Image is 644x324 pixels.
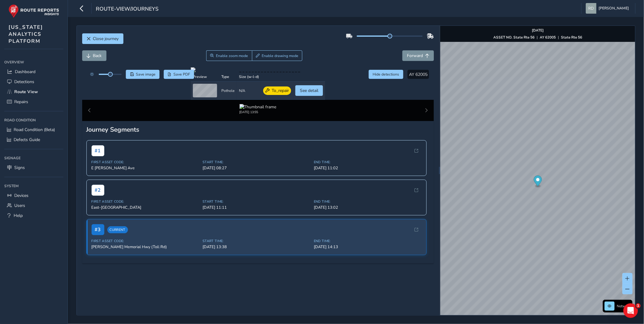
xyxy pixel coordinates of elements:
span: Devices [14,193,29,198]
div: Signage [4,154,63,163]
span: Repairs [14,99,28,105]
iframe: Intercom live chat [623,303,638,318]
span: [DATE] 13:02 [314,205,421,210]
span: End Time: [314,239,421,243]
span: End Time: [314,199,421,204]
span: East-[GEOGRAPHIC_DATA] [92,205,199,210]
div: Journey Segments [86,125,430,134]
span: [DATE] 11:02 [314,165,421,171]
span: [DATE] 13:38 [203,244,310,250]
span: # 3 [92,224,104,235]
button: Hide detections [369,70,403,79]
a: Repairs [4,97,63,107]
span: Defects Guide [14,137,40,143]
strong: ASSET NO. State Rte 56 [493,35,535,40]
button: Draw [252,50,303,61]
span: [PERSON_NAME] [599,3,629,14]
a: Road Condition (Beta) [4,125,63,135]
span: Back [93,53,102,59]
div: Road Condition [4,116,63,125]
span: route-view/journeys [96,5,159,14]
span: End Time: [314,160,421,164]
span: First Asset Code: [92,160,199,164]
a: Route View [4,87,63,97]
button: Zoom [206,50,252,61]
span: [DATE] 11:11 [203,205,310,210]
div: Map marker [534,176,542,188]
strong: AY 62005 [540,35,556,40]
div: [DATE] 13:55 [240,110,277,114]
span: See detail [300,88,318,93]
span: Close journey [93,36,119,42]
span: Start Time: [203,199,310,204]
div: Overview [4,58,63,67]
button: Back [82,50,106,61]
img: rr logo [8,4,59,18]
span: E [PERSON_NAME] Ave [92,165,199,171]
span: First Asset Code: [92,199,199,204]
button: Save [126,70,159,79]
span: Start Time: [203,160,310,164]
button: Forward [402,50,434,61]
span: Hide detections [373,72,399,77]
div: | | [493,35,582,40]
img: Thumbnail frame [240,104,277,110]
div: System [4,181,63,191]
span: [US_STATE] ANALYTICS PLATFORM [8,24,43,45]
a: Devices [4,191,63,201]
a: Users [4,201,63,211]
strong: [DATE] [532,28,544,33]
span: First Asset Code: [92,239,199,243]
a: Signs [4,163,63,173]
span: Route View [14,89,38,95]
span: [DATE] 14:13 [314,244,421,250]
span: # 1 [92,145,104,156]
strong: State Rte 56 [561,35,582,40]
span: Start Time: [203,239,310,243]
td: N/A [237,82,261,100]
a: Dashboard [4,67,63,77]
span: [DATE] 08:27 [203,165,310,171]
a: Help [4,211,63,221]
span: Dashboard [15,69,35,75]
button: Close journey [82,33,123,44]
span: [PERSON_NAME] Memorial Hwy (Toll Rd) [92,244,199,250]
span: 1 [636,303,641,308]
span: Save PDF [173,72,190,77]
span: Users [14,203,25,208]
span: To_repair [272,87,289,94]
span: AY 62005 [409,72,428,77]
span: # 2 [92,185,104,196]
span: Detections [14,79,34,85]
img: diamond-layout [586,3,596,14]
span: Save image [136,72,156,77]
button: PDF [164,70,194,79]
span: Enable zoom mode [216,53,248,58]
span: Forward [407,53,423,59]
td: Pothole [219,82,237,100]
a: Detections [4,77,63,87]
a: Defects Guide [4,135,63,145]
button: See detail [295,85,323,96]
span: Network [617,304,631,309]
span: Signs [14,165,25,170]
span: Current [107,226,128,233]
button: [PERSON_NAME] [586,3,631,14]
span: Enable drawing mode [262,53,298,58]
span: Road Condition (Beta) [14,127,55,133]
span: Help [14,213,23,218]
